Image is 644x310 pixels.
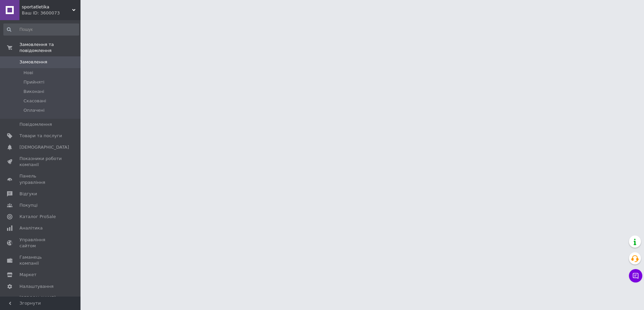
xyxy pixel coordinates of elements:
span: Управління сайтом [19,237,62,249]
span: Товари та послуги [19,133,62,139]
span: Налаштування [19,283,54,290]
span: Каталог ProSale [19,214,56,220]
span: Аналітика [19,225,43,231]
span: [DEMOGRAPHIC_DATA] [19,144,69,150]
span: Оплачені [23,107,45,113]
button: Чат з покупцем [629,269,642,282]
span: Скасовані [23,98,46,104]
span: Виконані [23,89,44,95]
span: Замовлення [19,59,47,65]
input: Пошук [3,23,79,36]
span: Прийняті [23,79,44,85]
span: Маркет [19,272,37,278]
span: Повідомлення [19,121,52,127]
span: Покупці [19,202,38,208]
span: Показники роботи компанії [19,156,62,168]
span: Відгуки [19,191,37,197]
span: Замовлення та повідомлення [19,42,80,54]
span: Нові [23,70,33,76]
span: sportatletika [22,4,72,10]
span: Панель управління [19,173,62,185]
span: Гаманець компанії [19,254,62,266]
div: Ваш ID: 3600073 [22,10,80,16]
